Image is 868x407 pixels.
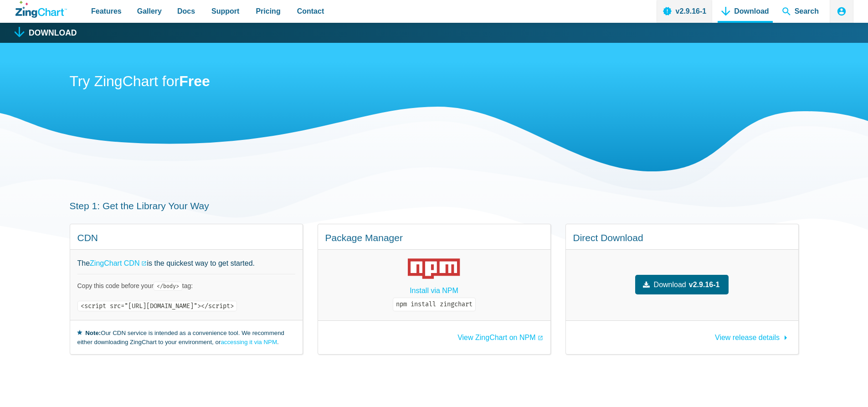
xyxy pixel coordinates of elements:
[179,73,210,89] strong: Free
[70,72,799,93] h2: Try ZingChart for
[15,1,67,18] a: ZingChart Logo. Click to return to the homepage
[410,284,458,297] a: Install via NPM
[211,5,239,17] span: Support
[715,334,780,341] span: View release details
[393,298,476,311] code: npm install zingchart
[635,275,729,294] a: Downloadv2.9.16-1
[689,278,720,291] strong: v2.9.16-1
[77,232,295,244] h4: CDN
[256,5,280,17] span: Pricing
[77,328,295,347] small: Our CDN service is intended as a convenience tool. We recommend either downloading ZingChart to y...
[137,5,162,17] span: Gallery
[457,334,543,341] a: View ZingChart on NPM
[77,282,295,290] p: Copy this code before your tag:
[85,330,101,336] strong: Note:
[77,301,237,311] code: <script src="[URL][DOMAIN_NAME]"></script>
[154,282,182,291] code: </body>
[221,339,277,345] a: accessing it via NPM
[715,329,791,341] a: View release details
[297,5,324,17] span: Contact
[77,257,295,269] p: The is the quickest way to get started.
[573,232,791,244] h4: Direct Download
[325,232,543,244] h4: Package Manager
[91,5,122,17] span: Features
[29,29,77,37] h1: Download
[177,5,195,17] span: Docs
[90,257,147,269] a: ZingChart CDN
[654,278,686,291] span: Download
